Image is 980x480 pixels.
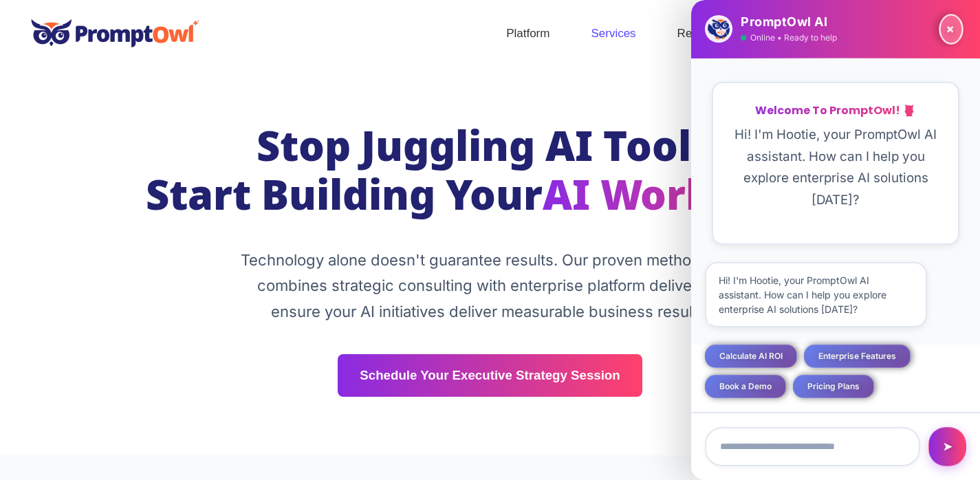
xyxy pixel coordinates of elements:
button: Pricing Plans [793,375,874,398]
button: Calculate AI ROI [705,345,797,368]
a: Platform [486,10,570,58]
nav: Site Navigation: Header [486,10,857,58]
p: Technology alone doesn't guarantee results. Our proven methodology combines strategic consulting ... [232,248,748,325]
img: Hootie [708,18,730,40]
h3: PromptOwl AI [741,14,837,30]
span: AI Workforce. [543,172,834,226]
button: Book a Demo [705,375,786,398]
a: Schedule Your Executive Strategy Session [338,354,642,397]
img: promptowl.ai logo [24,10,206,57]
a: Services [570,10,656,58]
button: ➤ [928,427,966,466]
h4: Welcome to PromptOwl! 🦉 [727,104,944,117]
button: × [939,14,963,44]
p: Hi! I'm Hootie, your PromptOwl AI assistant. How can I help you explore enterprise AI solutions [... [719,273,913,316]
h1: Stop Juggling AI Tools. Start Building Your [101,126,880,224]
p: Hi! I'm Hootie, your PromptOwl AI assistant. How can I help you explore enterprise AI solutions [... [727,124,944,211]
div: Online • Ready to help [741,31,837,44]
button: Enterprise Features [804,345,911,368]
a: ResourcesMenu Toggle [657,10,767,58]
